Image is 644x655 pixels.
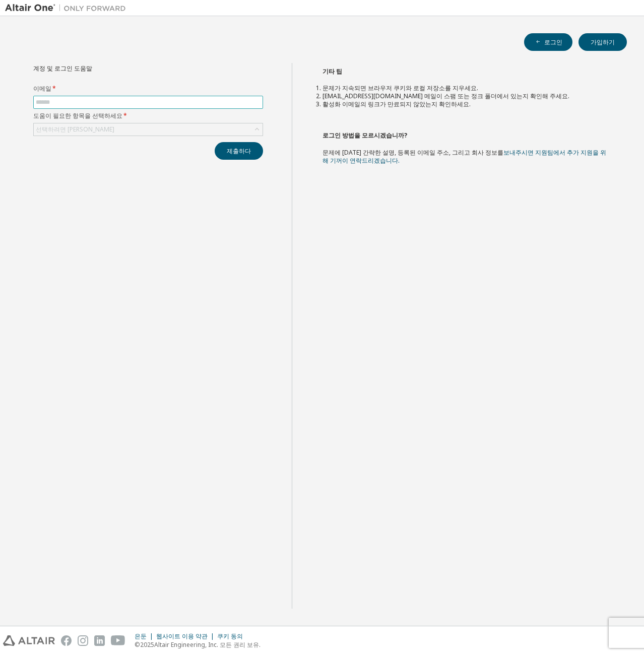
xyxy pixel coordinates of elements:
[33,111,122,120] font: 도움이 필요한 항목을 선택하세요
[140,640,154,649] font: 2025
[544,38,562,46] font: 로그인
[94,635,105,646] img: linkedin.svg
[61,635,72,646] img: facebook.svg
[591,38,615,46] font: 가입하기
[78,635,88,646] img: instagram.svg
[34,123,263,136] div: 선택하려면 [PERSON_NAME]
[111,635,125,646] img: youtube.svg
[33,64,92,73] font: 계정 및 로그인 도움말
[323,148,606,165] a: 보내주시면 지원팀에서 추가 지원을 위해 기꺼이 연락드리겠습니다.
[217,632,243,640] font: 쿠키 동의
[135,640,140,649] font: ©
[215,142,263,160] button: 제출하다
[227,147,251,155] font: 제출하다
[154,640,261,649] font: Altair Engineering, Inc. 모든 권리 보유.
[3,635,55,646] img: altair_logo.svg
[323,67,342,76] font: 기타 팁
[323,148,503,157] font: 문제에 [DATE] 간략한 설명, 등록된 이메일 주소, 그리고 회사 정보를
[323,92,569,100] font: [EMAIL_ADDRESS][DOMAIN_NAME] 메일이 스팸 또는 정크 폴더에서 있는지 확인해 주세요.
[156,632,208,640] font: 웹사이트 이용 약관
[5,3,131,13] img: 알타이르 원
[323,100,471,108] font: 활성화 이메일의 링크가 만료되지 않았는지 확인하세요.
[33,84,51,93] font: 이메일
[135,632,147,640] font: 은둔
[36,125,114,134] font: 선택하려면 [PERSON_NAME]
[578,33,627,51] button: 가입하기
[524,33,572,51] button: 로그인
[323,84,478,92] font: 문제가 지속되면 브라우저 쿠키와 로컬 저장소를 지우세요.
[323,131,407,140] font: 로그인 방법을 모르시겠습니까?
